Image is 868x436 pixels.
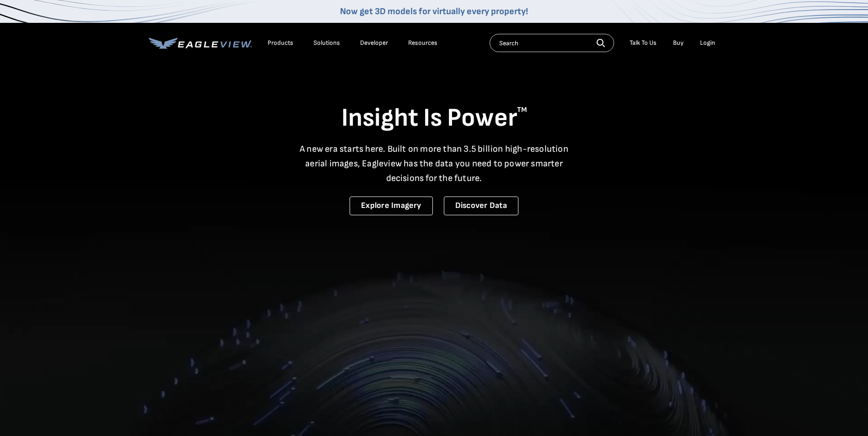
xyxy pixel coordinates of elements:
[360,39,388,47] a: Developer
[149,102,720,134] h1: Insight Is Power
[268,39,293,47] div: Products
[700,39,715,47] div: Login
[350,197,433,215] a: Explore Imagery
[340,6,528,17] a: Now get 3D models for virtually every property!
[444,197,518,215] a: Discover Data
[313,39,340,47] div: Solutions
[630,39,657,47] div: Talk To Us
[294,142,574,186] p: A new era starts here. Built on more than 3.5 billion high-resolution aerial images, Eagleview ha...
[517,106,527,114] sup: TM
[490,34,614,52] input: Search
[673,39,684,47] a: Buy
[408,39,437,47] div: Resources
